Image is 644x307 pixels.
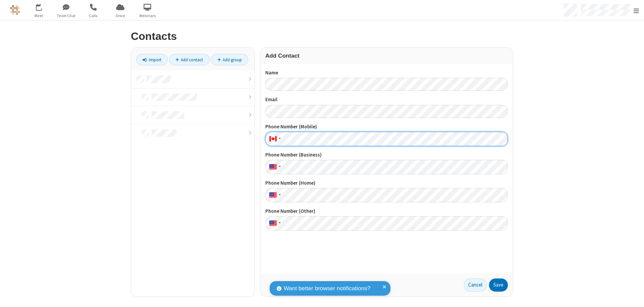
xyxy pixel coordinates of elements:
a: Import [136,54,168,65]
div: United States: + 1 [265,188,283,202]
a: Add contact [169,54,210,65]
span: Drive [108,13,133,19]
label: Email [265,96,508,104]
a: Cancel [464,279,487,292]
h2: Contacts [131,30,513,42]
label: Phone Number (Other) [265,207,508,215]
label: Phone Number (Business) [265,151,508,159]
label: Name [265,69,508,77]
button: Save [489,279,508,292]
a: Add group [211,54,248,65]
span: Team Chat [53,13,78,19]
div: United States: + 1 [265,160,283,174]
label: Phone Number (Home) [265,179,508,187]
h3: Add Contact [265,53,508,59]
div: Canada: + 1 [265,132,283,146]
span: Webinars [135,13,160,19]
span: Want better browser notifications? [284,284,370,293]
div: United States: + 1 [265,216,283,231]
img: QA Selenium DO NOT DELETE OR CHANGE [10,5,20,15]
div: 4 [40,4,45,9]
label: Phone Number (Mobile) [265,123,508,131]
span: Calls [80,13,106,19]
span: Meet [26,13,51,19]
